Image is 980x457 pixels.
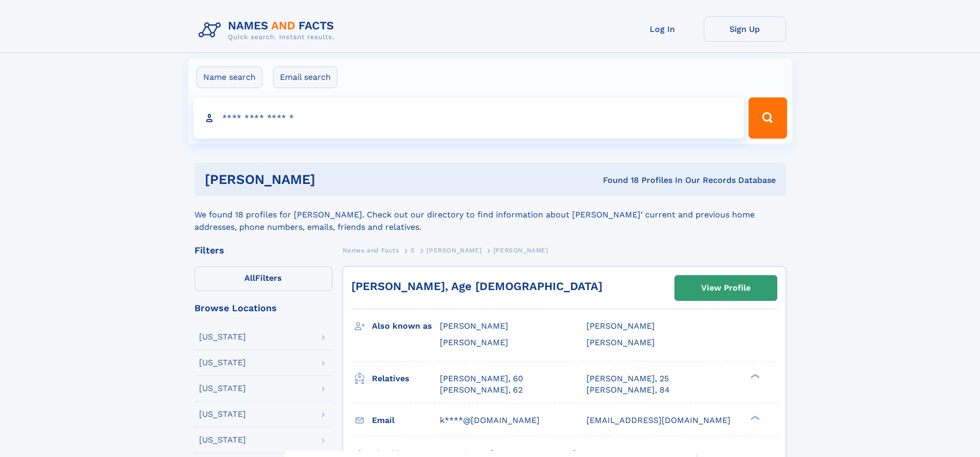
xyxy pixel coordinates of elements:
[459,175,776,186] div: Found 18 Profiles In Our Records Database
[194,16,343,44] img: Logo Names and Facts
[199,384,246,393] div: [US_STATE]
[199,410,246,418] div: [US_STATE]
[440,384,523,396] a: [PERSON_NAME], 62
[372,370,440,387] h3: Relatives
[586,321,655,331] span: [PERSON_NAME]
[199,359,246,367] div: [US_STATE]
[351,280,602,293] a: [PERSON_NAME], Age [DEMOGRAPHIC_DATA]
[748,373,760,379] div: ❯
[193,97,744,139] input: search input
[372,412,440,429] h3: Email
[586,415,730,425] span: [EMAIL_ADDRESS][DOMAIN_NAME]
[586,384,670,396] a: [PERSON_NAME], 84
[411,244,415,257] a: S
[440,373,523,384] a: [PERSON_NAME], 60
[194,303,332,313] div: Browse Locations
[194,266,332,291] label: Filters
[440,321,508,331] span: [PERSON_NAME]
[273,66,337,88] label: Email search
[704,16,786,42] a: Sign Up
[426,244,482,257] a: [PERSON_NAME]
[343,244,399,257] a: Names and Facts
[586,373,669,384] a: [PERSON_NAME], 25
[493,247,548,254] span: [PERSON_NAME]
[199,436,246,444] div: [US_STATE]
[244,273,255,283] span: All
[197,66,262,88] label: Name search
[701,276,751,300] div: View Profile
[411,247,415,254] span: S
[586,337,655,347] span: [PERSON_NAME]
[748,414,760,421] div: ❯
[205,173,459,186] h1: [PERSON_NAME]
[440,337,508,347] span: [PERSON_NAME]
[372,317,440,335] h3: Also known as
[749,97,787,139] button: Search Button
[194,196,786,233] div: We found 18 profiles for [PERSON_NAME]. Check out our directory to find information about [PERSON...
[426,247,482,254] span: [PERSON_NAME]
[199,333,246,341] div: [US_STATE]
[194,246,332,255] div: Filters
[675,276,777,300] a: View Profile
[621,16,704,42] a: Log In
